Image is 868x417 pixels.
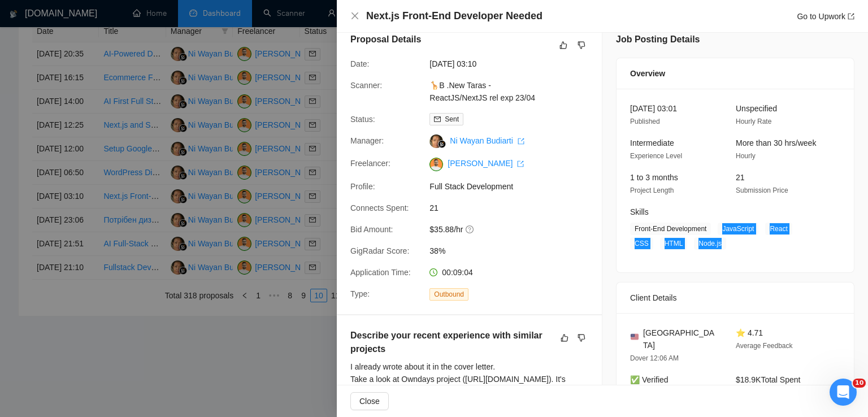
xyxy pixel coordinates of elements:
[736,104,777,113] span: Unspecified
[450,136,524,145] a: Ni Wayan Budiarti export
[630,67,665,80] span: Overview
[765,223,792,235] span: React
[736,375,800,384] span: $18.9K Total Spent
[350,136,384,145] span: Manager:
[630,283,840,313] div: Client Details
[561,333,568,342] span: like
[429,202,599,214] span: 21
[736,342,793,350] span: Average Feedback
[559,41,567,50] span: like
[630,354,679,362] span: Dover 12:06 AM
[429,58,599,70] span: [DATE] 03:10
[350,81,382,90] span: Scanner:
[350,392,389,410] button: Close
[578,41,585,50] span: dislike
[736,118,771,125] span: Hourly Rate
[853,379,866,388] span: 10
[350,268,411,277] span: Application Time:
[630,223,711,235] span: Front-End Development
[718,223,758,235] span: JavaScript
[350,11,359,21] button: Close
[434,116,441,123] span: mail
[616,33,700,46] h5: Job Posting Details
[442,268,473,277] span: 00:09:04
[350,203,409,212] span: Connects Spent:
[466,225,475,234] span: question-circle
[518,138,524,145] span: export
[429,245,599,257] span: 38%
[350,289,370,298] span: Type:
[438,140,446,148] img: gigradar-bm.png
[630,118,660,125] span: Published
[558,331,571,345] button: like
[643,327,718,351] span: [GEOGRAPHIC_DATA]
[429,158,443,171] img: c1NLmzrk-0pBZjOo1nLSJnOz0itNHKTdmMHAt8VIsLFzaWqqsJDJtcFyV3OYvrqgu3
[429,81,535,102] a: 🦒B .New Taras - ReactJS/NextJS rel exp 23/04
[830,379,857,406] iframe: Intercom live chat
[350,33,421,46] h5: Proposal Details
[660,237,688,250] span: HTML
[736,152,756,160] span: Hourly
[630,237,653,250] span: CSS
[736,173,745,182] span: 21
[736,186,788,194] span: Submission Price
[350,182,375,191] span: Profile:
[350,115,375,124] span: Status:
[429,180,599,193] span: Full Stack Development
[350,225,393,234] span: Bid Amount:
[517,160,524,167] span: export
[350,246,409,255] span: GigRadar Score:
[630,152,682,160] span: Experience Level
[429,268,437,276] span: clock-circle
[445,115,459,123] span: Sent
[694,237,726,250] span: Node.js
[359,395,380,407] span: Close
[350,11,359,20] span: close
[429,288,468,301] span: Outbound
[736,138,816,147] span: More than 30 hrs/week
[575,331,588,345] button: dislike
[350,159,390,168] span: Freelancer:
[630,138,674,147] span: Intermediate
[448,159,524,168] a: [PERSON_NAME] export
[575,38,588,52] button: dislike
[736,328,763,337] span: ⭐ 4.71
[848,13,854,20] span: export
[631,333,639,341] img: 🇺🇸
[350,59,369,68] span: Date:
[429,223,599,236] span: $35.88/hr
[630,104,677,113] span: [DATE] 03:01
[630,375,669,384] span: ✅ Verified
[350,329,553,356] h5: Describe your recent experience with similar projects
[630,186,674,194] span: Project Length
[557,38,570,52] button: like
[366,9,542,23] h4: Next.js Front-End Developer Needed
[578,333,585,342] span: dislike
[630,173,678,182] span: 1 to 3 months
[630,207,649,216] span: Skills
[797,12,854,21] a: Go to Upworkexport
